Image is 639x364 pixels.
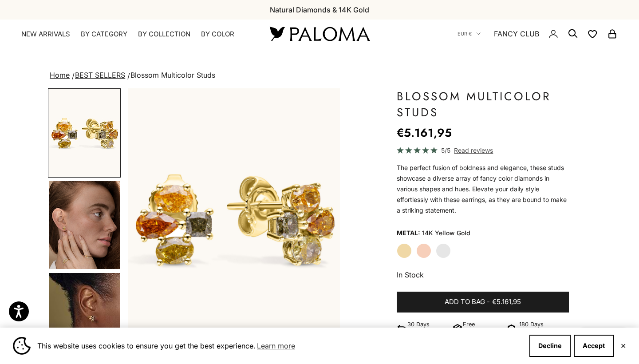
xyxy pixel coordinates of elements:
[458,20,618,48] nav: Secondary navigation
[75,71,125,79] a: BEST SELLERS
[397,292,569,313] button: Add to bag-€5.161,95
[397,226,420,240] legend: Metal:
[422,226,470,240] variant-option-value: 14K Yellow Gold
[48,88,121,178] button: Go to item 1
[397,269,569,281] p: In Stock
[492,297,521,308] span: €5.161,95
[48,180,121,270] button: Go to item 4
[48,272,121,362] button: Go to item 5
[128,88,340,350] div: Item 1 of 14
[397,124,452,142] sale-price: €5.161,95
[49,89,120,177] img: #YellowGold
[270,4,369,16] p: Natural Diamonds & 14K Gold
[256,339,296,352] a: Learn more
[463,320,500,338] p: Free Shipping
[21,30,70,39] a: NEW ARRIVALS
[458,30,481,38] button: EUR €
[138,30,190,39] summary: By Collection
[21,30,248,39] nav: Primary navigation
[130,71,215,79] span: Blossom Multicolor Studs
[37,339,522,352] span: This website uses cookies to ensure you get the best experience.
[445,297,485,308] span: Add to bag
[50,71,70,79] a: Home
[49,273,120,361] img: #YellowGold #RoseGold #WhiteGold
[454,145,493,155] span: Read reviews
[494,28,539,40] a: FANCY CLUB
[458,30,472,38] span: EUR €
[407,320,449,338] p: 30 Days Return
[128,88,340,350] img: #YellowGold
[13,337,31,355] img: Cookie banner
[529,335,571,357] button: Decline
[81,30,127,39] summary: By Category
[49,181,120,269] img: #YellowGold #RoseGold #WhiteGold
[201,30,234,39] summary: By Color
[397,88,569,120] h1: Blossom Multicolor Studs
[48,69,591,82] nav: breadcrumbs
[441,145,450,155] span: 5/5
[620,343,626,348] button: Close
[397,145,569,155] a: 5/5 Read reviews
[574,335,614,357] button: Accept
[519,320,569,338] p: 180 Days Warranty
[397,162,569,216] div: The perfect fusion of boldness and elegance, these studs showcase a diverse array of fancy color ...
